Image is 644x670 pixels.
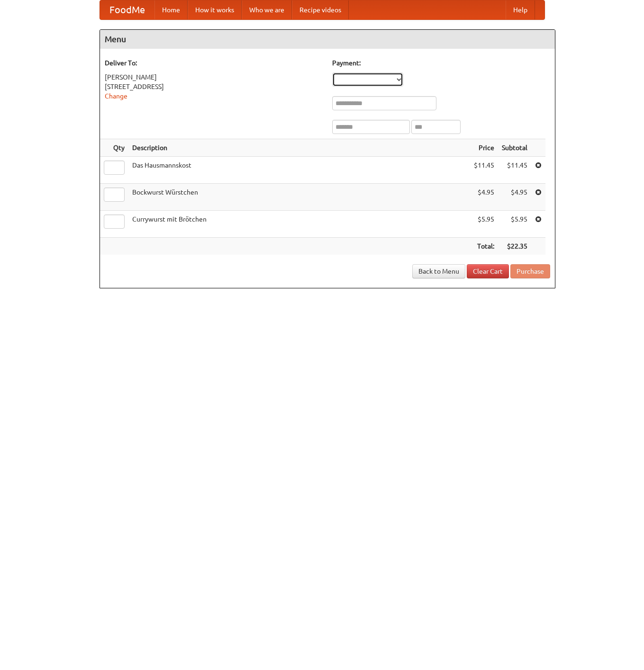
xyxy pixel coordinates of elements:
[242,0,292,19] a: Who we are
[292,0,349,19] a: Recipe videos
[188,0,242,19] a: How it works
[128,157,470,184] td: Das Hausmannskost
[128,184,470,211] td: Bockwurst Würstchen
[332,58,550,68] h5: Payment:
[498,157,531,184] td: $11.45
[105,82,323,91] div: [STREET_ADDRESS]
[506,0,535,19] a: Help
[412,264,465,278] a: Back to Menu
[467,264,509,278] a: Clear Cart
[470,184,498,211] td: $4.95
[470,139,498,157] th: Price
[470,238,498,255] th: Total:
[128,211,470,238] td: Currywurst mit Brötchen
[100,0,154,19] a: FoodMe
[498,238,531,255] th: $22.35
[128,139,470,157] th: Description
[470,211,498,238] td: $5.95
[470,157,498,184] td: $11.45
[100,30,555,49] h4: Menu
[154,0,188,19] a: Home
[510,264,550,278] button: Purchase
[105,92,127,100] a: Change
[100,139,128,157] th: Qty
[498,139,531,157] th: Subtotal
[105,58,323,68] h5: Deliver To:
[498,211,531,238] td: $5.95
[105,72,323,82] div: [PERSON_NAME]
[498,184,531,211] td: $4.95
